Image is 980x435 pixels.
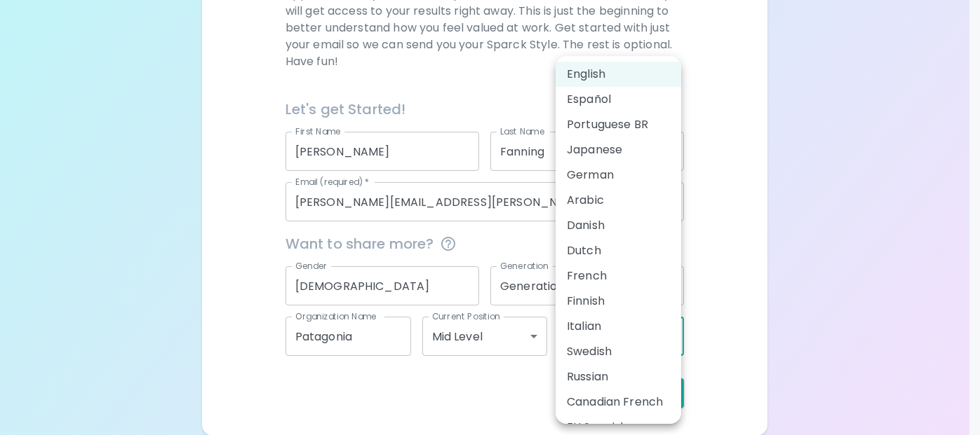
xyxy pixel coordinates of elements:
li: Español [556,87,681,112]
li: Finnish [556,289,681,314]
li: Dutch [556,238,681,263]
li: Portuguese BR [556,112,681,137]
li: Canadian French [556,389,681,415]
li: Italian [556,314,681,339]
li: Danish [556,213,681,238]
li: French [556,263,681,289]
li: Arabic [556,188,681,213]
li: Russian [556,364,681,389]
li: English [556,62,681,87]
li: Swedish [556,339,681,364]
li: Japanese [556,137,681,163]
li: German [556,163,681,188]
